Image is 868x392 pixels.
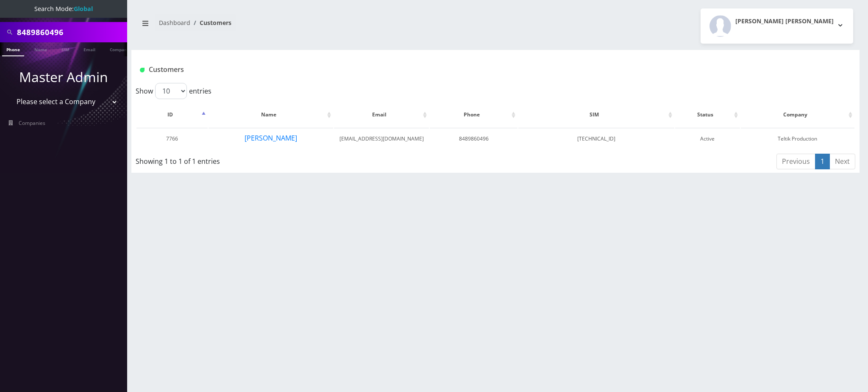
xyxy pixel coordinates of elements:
strong: Global [74,5,93,13]
div: Showing 1 to 1 of 1 entries [136,153,429,166]
td: [EMAIL_ADDRESS][DOMAIN_NAME] [334,128,429,149]
span: Search Mode: [34,5,93,13]
a: Next [829,154,855,169]
th: ID: activate to sort column descending [136,102,208,127]
th: Phone: activate to sort column ascending [430,102,517,127]
td: [TECHNICAL_ID] [518,128,674,149]
th: Email: activate to sort column ascending [334,102,429,127]
nav: breadcrumb [138,14,489,38]
h1: Customers [140,66,730,74]
button: [PERSON_NAME] [244,133,298,144]
input: Search All Companies [17,24,125,40]
a: Dashboard [159,19,190,27]
label: Show entries [136,83,211,99]
td: 8489860496 [430,128,517,149]
td: Active [675,128,740,149]
a: Phone [2,42,24,56]
a: Name [30,42,51,55]
a: Company [106,42,134,55]
a: Email [79,42,100,55]
th: Company: activate to sort column ascending [741,102,854,127]
th: SIM: activate to sort column ascending [518,102,674,127]
th: Name: activate to sort column ascending [209,102,333,127]
li: Customers [190,18,231,27]
td: Teltik Production [741,128,854,149]
span: Companies [19,119,45,127]
select: Showentries [155,83,187,99]
a: SIM [57,42,73,55]
a: 1 [815,154,830,169]
td: 7766 [136,128,208,149]
button: [PERSON_NAME] [PERSON_NAME] [701,8,853,44]
a: Previous [776,154,815,169]
h2: [PERSON_NAME] [PERSON_NAME] [735,18,834,25]
th: Status: activate to sort column ascending [675,102,740,127]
